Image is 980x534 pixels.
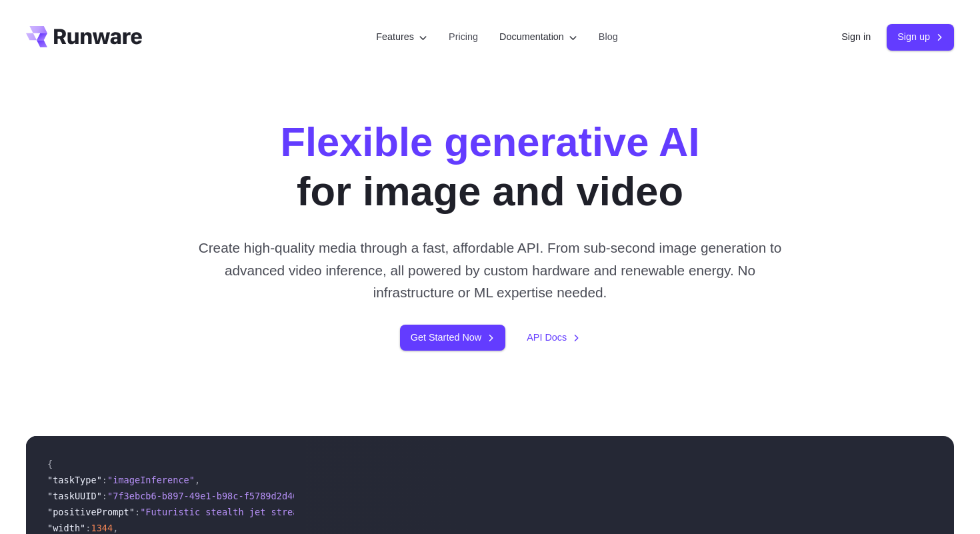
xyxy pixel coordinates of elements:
span: 1344 [91,523,113,533]
span: : [85,523,91,533]
span: "positivePrompt" [47,507,135,517]
span: "width" [47,523,85,533]
span: , [113,523,118,533]
a: API Docs [527,330,580,345]
a: Blog [599,29,618,45]
span: , [195,475,200,485]
span: : [102,475,107,485]
label: Documentation [499,29,577,45]
a: Sign in [841,29,871,45]
span: : [102,491,107,501]
span: "7f3ebcb6-b897-49e1-b98c-f5789d2d40d7" [107,491,315,501]
p: Create high-quality media through a fast, affordable API. From sub-second image generation to adv... [193,237,787,303]
a: Get Started Now [400,325,505,351]
h1: for image and video [281,117,700,215]
a: Go to / [26,26,142,47]
span: { [47,459,53,469]
a: Sign up [887,24,954,50]
label: Features [376,29,427,45]
strong: Flexible generative AI [281,119,700,165]
a: Pricing [449,29,478,45]
span: "imageInference" [107,475,195,485]
span: "taskType" [47,475,102,485]
span: : [135,507,140,517]
span: "Futuristic stealth jet streaking through a neon-lit cityscape with glowing purple exhaust" [140,507,637,517]
span: "taskUUID" [47,491,102,501]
